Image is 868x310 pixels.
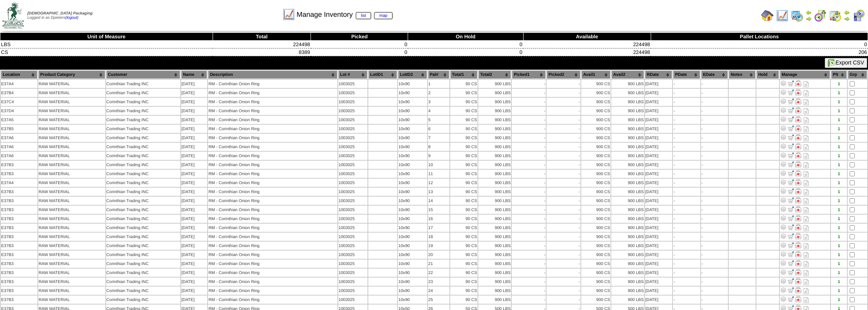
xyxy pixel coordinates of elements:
[701,116,728,124] td: -
[791,9,803,22] img: calendarprod.gif
[673,80,700,88] td: -
[788,242,794,248] img: Move
[38,98,105,106] td: RAW MATERIAL
[478,116,511,124] td: 900 LBS
[645,70,672,79] th: RDate
[478,143,511,151] td: 900 LBS
[478,89,511,97] td: 900 LBS
[38,125,105,133] td: RAW MATERIAL
[701,80,728,88] td: -
[581,125,611,133] td: 900 CS
[208,98,337,106] td: RM - Corinthian Onion Ring
[645,98,672,106] td: [DATE]
[788,215,794,221] img: Move
[831,127,847,131] div: 1
[1,98,37,106] td: E37C4
[1,125,37,133] td: E37B5
[512,98,546,106] td: -
[581,134,611,142] td: 900 CS
[512,143,546,151] td: -
[428,116,449,124] td: 5
[804,99,809,105] i: Note
[831,136,847,140] div: 1
[804,135,809,141] i: Note
[512,80,546,88] td: -
[581,116,611,124] td: 900 CS
[780,206,786,212] img: Adjust
[181,80,207,88] td: [DATE]
[208,143,337,151] td: RM - Corinthian Onion Ring
[804,90,809,96] i: Note
[523,41,651,48] td: 224498
[788,287,794,293] img: Move
[547,107,580,115] td: -
[831,145,847,149] div: 1
[213,41,311,48] td: 224498
[780,152,786,158] img: Adjust
[208,134,337,142] td: RM - Corinthian Onion Ring
[27,11,92,16] span: [DEMOGRAPHIC_DATA] Packaging
[547,89,580,97] td: -
[780,116,786,122] img: Adjust
[795,134,801,140] img: Manage Hold
[428,89,449,97] td: 2
[611,134,644,142] td: 900 LBS
[788,206,794,212] img: Move
[296,11,392,19] span: Manage Inventory
[512,134,546,142] td: -
[756,70,779,79] th: Hold
[788,233,794,239] img: Move
[512,125,546,133] td: -
[374,12,392,19] a: map
[428,134,449,142] td: 7
[38,134,105,142] td: RAW MATERIAL
[673,98,700,106] td: -
[780,287,786,293] img: Adjust
[311,41,408,48] td: 0
[844,16,850,22] img: arrowright.gif
[701,134,728,142] td: -
[2,2,24,29] img: zoroco-logo-small.webp
[581,70,611,79] th: Avail1
[804,117,809,123] i: Note
[788,116,794,122] img: Move
[645,107,672,115] td: [DATE]
[780,197,786,203] img: Adjust
[795,233,801,239] img: Manage Hold
[181,70,207,79] th: Name
[547,134,580,142] td: -
[795,143,801,149] img: Manage Hold
[106,125,181,133] td: Corinthian Trading INC
[547,70,580,79] th: Picked2
[788,125,794,131] img: Move
[829,9,841,22] img: calendarinout.gif
[338,152,367,160] td: 1003025
[795,170,801,176] img: Manage Hold
[611,70,644,79] th: Avail2
[338,125,367,133] td: 1003025
[398,89,427,97] td: 10x90
[581,107,611,115] td: 900 CS
[581,80,611,88] td: 900 CS
[701,89,728,97] td: -
[0,41,213,48] td: LBS
[208,152,337,160] td: RM - Corinthian Onion Ring
[788,179,794,185] img: Move
[780,296,786,302] img: Adjust
[795,80,801,86] img: Manage Hold
[398,116,427,124] td: 10x90
[788,251,794,257] img: Move
[831,70,847,79] th: Plt
[788,143,794,149] img: Move
[788,80,794,86] img: Move
[450,98,477,106] td: 90 CS
[408,41,523,48] td: 0
[814,9,827,22] img: calendarblend.gif
[673,107,700,115] td: -
[106,98,181,106] td: Corinthian Trading INC
[788,107,794,113] img: Move
[213,48,311,56] td: 8389
[181,134,207,142] td: [DATE]
[38,152,105,160] td: RAW MATERIAL
[795,206,801,212] img: Manage Hold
